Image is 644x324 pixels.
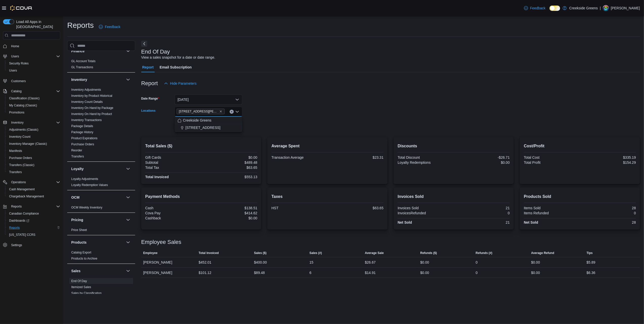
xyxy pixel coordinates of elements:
[141,109,156,113] label: Locations
[7,232,60,238] span: Washington CCRS
[7,102,39,108] a: My Catalog (Classic)
[455,211,510,215] div: 0
[67,249,135,264] div: Products
[476,259,478,265] div: 0
[71,142,94,146] span: Purchase Orders
[202,155,257,159] div: $0.00
[71,195,124,200] button: OCM
[9,142,47,146] span: Inventory Manager (Classic)
[271,143,384,149] h2: Average Spent
[587,270,595,276] div: $6.36
[1,241,62,249] button: Settings
[71,217,83,222] h3: Pricing
[71,268,124,273] button: Sales
[7,60,60,66] span: Security Roles
[531,251,554,255] span: Average Refund
[71,136,98,140] a: Product Expirations
[524,206,579,210] div: Items Sold
[5,186,62,193] button: Cash Management
[145,143,257,149] h2: Total Sales ($)
[71,177,98,181] a: Loyalty Adjustments
[7,169,24,175] a: Transfers
[71,65,93,69] span: GL Transactions
[365,251,384,255] span: Average Sale
[5,210,62,217] button: Canadian Compliance
[365,270,376,276] div: $14.91
[9,135,31,139] span: Inventory Count
[11,79,26,83] span: Customers
[7,218,31,224] a: Dashboards
[5,95,62,102] button: Classification (Classic)
[71,106,113,110] span: Inventory On Hand by Package
[420,251,437,255] span: Refunds ($)
[7,155,60,161] span: Purchase Orders
[202,160,257,165] div: $489.48
[71,251,91,254] a: Catalog Export
[531,270,540,276] div: $0.00
[175,117,242,131] div: Choose from the following options
[9,120,60,126] span: Inventory
[9,103,37,107] span: My Catalog (Classic)
[67,176,135,190] div: Loyalty
[309,259,314,265] div: 15
[9,53,21,59] button: Users
[71,130,93,134] a: Package History
[5,224,62,231] button: Reports
[71,154,84,158] span: Transfers
[71,148,82,152] span: Reorder
[71,100,103,104] a: Inventory Count Details
[71,59,96,63] span: GL Account Totals
[71,279,87,283] a: End Of Day
[7,102,60,108] span: My Catalog (Classic)
[9,203,24,210] button: Reports
[455,155,510,159] div: -$26.71
[71,59,96,63] a: GL Account Totals
[143,251,158,255] span: Employee
[7,218,60,224] span: Dashboards
[71,291,102,295] a: Sales by Classification
[7,141,49,147] a: Inventory Manager (Classic)
[9,61,29,65] span: Security Roles
[7,127,40,133] a: Adjustments (Classic)
[524,143,636,149] h2: Cost/Profit
[328,206,384,210] div: $63.65
[202,175,257,179] div: $553.13
[271,155,326,159] div: Transaction Average
[71,77,124,82] button: Inventory
[9,88,23,94] button: Catalog
[9,233,35,237] span: [US_STATE] CCRS
[71,77,87,82] h3: Inventory
[175,117,242,124] button: Creekside Greens
[160,62,192,72] span: Email Subscription
[476,251,492,255] span: Refunds (#)
[71,285,91,289] a: Itemized Sales
[398,160,453,165] div: Loyalty Redemptions
[530,6,545,11] span: Feedback
[7,67,60,74] span: Users
[9,68,17,73] span: Users
[11,243,22,247] span: Settings
[7,109,27,115] a: Promotions
[71,183,108,187] a: Loyalty Redemption Values
[531,259,540,265] div: $0.00
[5,169,62,176] button: Transfers
[199,259,211,265] div: $452.01
[5,133,62,140] button: Inventory Count
[420,259,429,265] div: $0.00
[254,259,267,265] div: $400.00
[603,5,609,11] div: Pat McCaffrey
[1,88,62,95] button: Catalog
[71,112,112,116] a: Inventory On Hand by Product
[71,228,87,232] a: Price Sheet
[398,155,453,159] div: Total Discount
[1,203,62,210] button: Reports
[97,22,122,32] a: Feedback
[71,268,81,273] h3: Sales
[199,251,219,255] span: Total Invoiced
[7,60,31,66] a: Security Roles
[9,53,60,59] span: Users
[67,87,135,161] div: Inventory
[7,109,60,115] span: Promotions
